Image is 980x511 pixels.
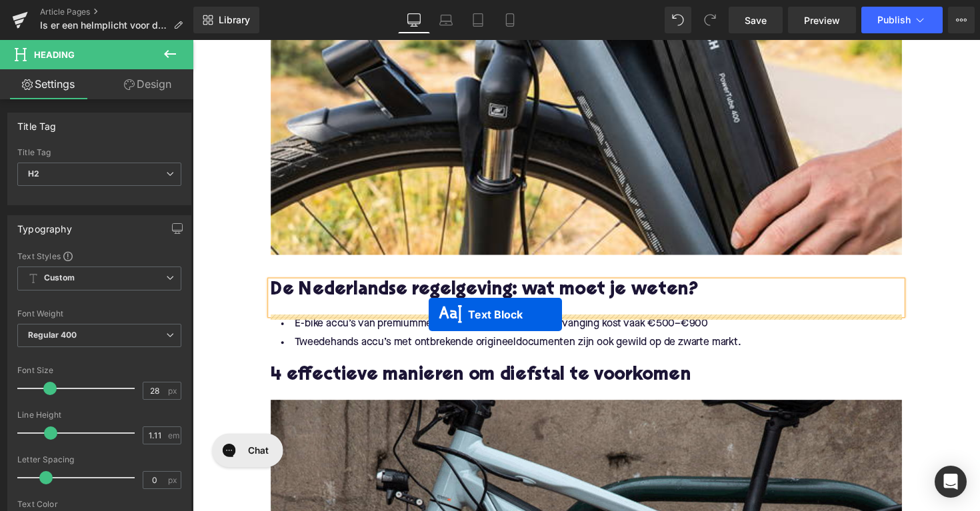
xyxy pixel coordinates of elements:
div: Title Tag [17,148,181,157]
div: Font Size [17,366,181,375]
button: Publish [861,7,943,33]
span: Is er een helmplicht voor de elektrische fiets? [40,20,168,31]
a: Preview [788,7,856,33]
span: Heading [34,49,75,60]
div: Font Weight [17,309,181,318]
button: More [948,7,975,33]
div: Text Color [17,500,181,509]
span: px [168,386,179,395]
a: Article Pages [40,7,193,17]
h2: De Nederlandse regelgeving: wat moet je weten? [80,247,727,267]
a: Tablet [462,7,494,33]
iframe: Gorgias live chat messenger [13,398,99,442]
div: Title Tag [17,113,57,132]
button: Redo [697,7,723,33]
span: Publish [877,15,911,25]
div: Letter Spacing [17,455,181,464]
div: Text Styles [17,251,181,261]
a: Mobile [494,7,526,33]
li: Tweedehands accu’s met ontbrekende origineeldocumenten zijn ook gewild op de zwarte markt. [80,300,727,320]
b: Regular 400 [28,330,77,340]
div: Typography [17,216,72,235]
h2: 4 effectieve manieren om diefstal te voorkomen [80,334,727,354]
li: E-bike accu’s van premiummerken zijn zeer waardevol, vervanging kost vaak €500–€900 [80,281,727,300]
span: Save [745,13,767,27]
a: Laptop [430,7,462,33]
span: Preview [804,13,840,27]
a: Desktop [398,7,430,33]
span: px [168,476,179,484]
div: Open Intercom Messenger [935,466,967,498]
b: H2 [28,169,39,179]
span: Library [219,14,250,26]
a: New Library [193,7,259,33]
a: Design [99,69,196,99]
b: Custom [44,272,75,284]
span: em [168,431,179,440]
button: Undo [665,7,691,33]
div: Line Height [17,410,181,420]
